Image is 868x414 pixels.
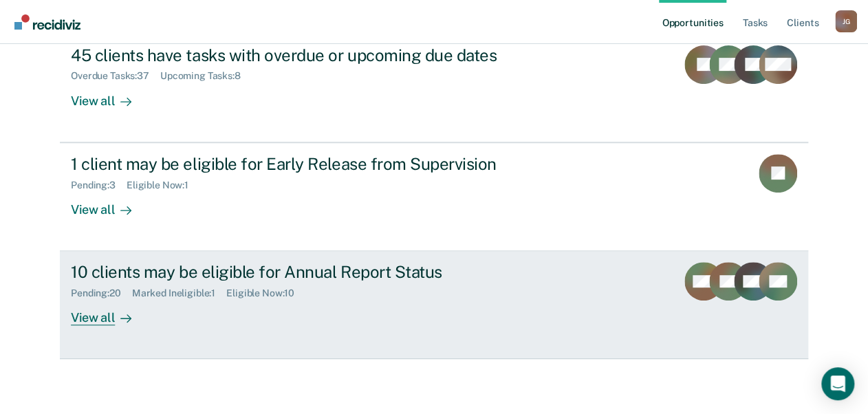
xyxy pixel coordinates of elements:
[60,142,808,251] a: 1 client may be eligible for Early Release from SupervisionPending:3Eligible Now:1View all
[226,287,305,299] div: Eligible Now : 10
[835,10,857,32] div: J G
[71,82,148,109] div: View all
[821,367,854,400] div: Open Intercom Messenger
[71,45,554,65] div: 45 clients have tasks with overdue or upcoming due dates
[71,287,132,299] div: Pending : 20
[71,299,148,326] div: View all
[127,179,199,191] div: Eligible Now : 1
[71,179,127,191] div: Pending : 3
[835,10,857,32] button: Profile dropdown button
[160,70,252,82] div: Upcoming Tasks : 8
[60,34,808,142] a: 45 clients have tasks with overdue or upcoming due datesOverdue Tasks:37Upcoming Tasks:8View all
[60,251,808,359] a: 10 clients may be eligible for Annual Report StatusPending:20Marked Ineligible:1Eligible Now:10Vi...
[71,70,160,82] div: Overdue Tasks : 37
[71,190,148,217] div: View all
[71,262,554,282] div: 10 clients may be eligible for Annual Report Status
[71,154,554,174] div: 1 client may be eligible for Early Release from Supervision
[14,14,80,30] img: Recidiviz
[132,287,226,299] div: Marked Ineligible : 1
